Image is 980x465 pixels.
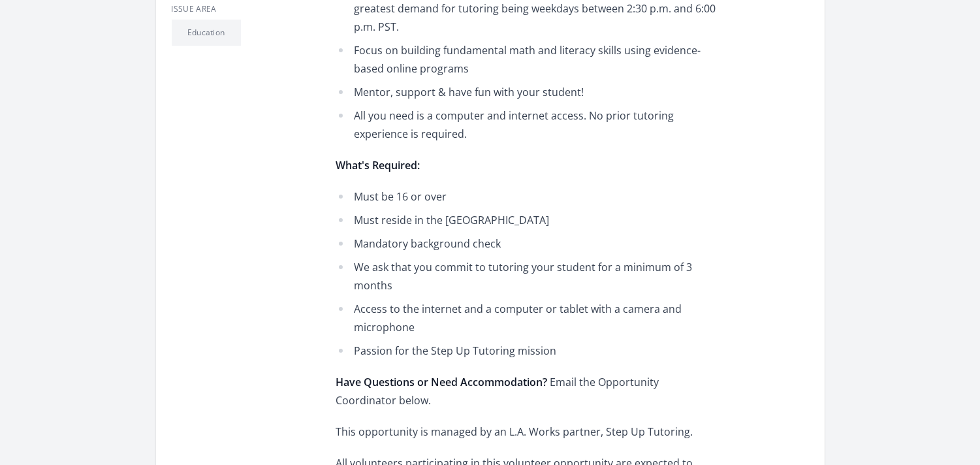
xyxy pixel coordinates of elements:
li: Focus on building fundamental math and literacy skills using evidence-based online programs [336,41,718,78]
strong: What's Required: [336,158,420,172]
li: We ask that you commit to tutoring your student for a minimum of 3 months [336,258,718,295]
li: Passion for the Step Up Tutoring mission [336,342,718,360]
li: Mandatory background check [336,234,718,253]
li: Must reside in the [GEOGRAPHIC_DATA] [336,211,718,229]
li: Education [172,20,241,46]
li: Mentor, support & have fun with your student! [336,83,718,101]
li: Access to the internet and a computer or tablet with a camera and microphone [336,300,718,336]
li: All you need is a computer and internet access. No prior tutoring experience is required. [336,106,718,143]
p: This opportunity is managed by an L.A. Works partner, Step Up Tutoring. [336,423,718,441]
p: Email the Opportunity Coordinator below. [336,373,718,409]
h3: Issue area [172,4,315,14]
li: Must be 16 or over [336,187,718,206]
span: Have Questions or Need Accommodation? [336,375,548,389]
